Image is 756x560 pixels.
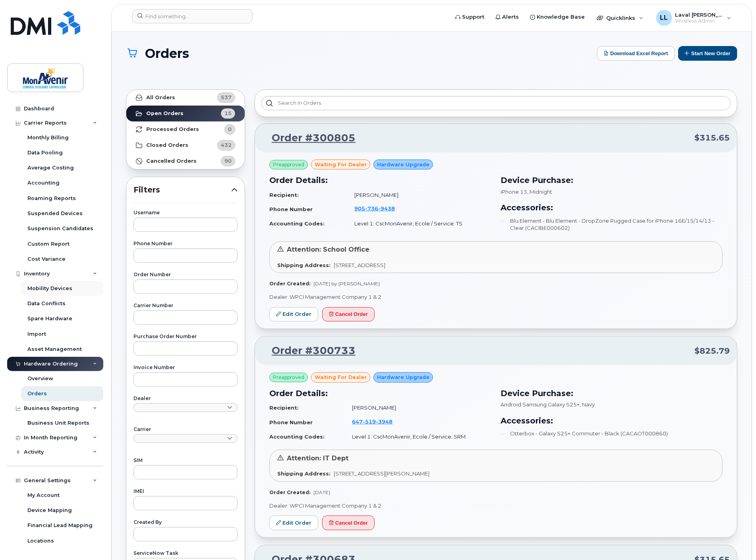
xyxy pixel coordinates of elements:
label: Created By [133,520,238,525]
span: 905 [354,205,395,212]
label: Purchase Order Number [133,334,238,339]
strong: Recipient: [269,192,299,198]
label: SIM [133,458,238,463]
strong: Shipping Address: [277,262,331,268]
button: Cancel Order [322,516,375,530]
a: Processed Orders0 [126,121,245,137]
span: 537 [221,94,232,101]
span: Android Samsung Galaxy S25+ [501,401,580,408]
h3: Accessories: [501,202,723,214]
td: Level 1: CscMonAvenir, Ecole / Service: TS [347,217,491,231]
strong: All Orders [146,94,175,101]
td: [PERSON_NAME] [345,401,491,415]
span: 3948 [376,418,393,425]
label: Username [133,210,238,215]
a: Edit Order [269,516,318,530]
span: waiting for dealer [315,161,367,168]
span: Attention: IT Dept [287,454,348,462]
h3: Device Purchase: [501,387,723,399]
span: $825.79 [694,345,730,357]
a: Order #300805 [262,131,356,145]
strong: Processed Orders [146,126,199,133]
a: Cancelled Orders90 [126,153,245,169]
span: [STREET_ADDRESS] [334,262,385,268]
span: iPhone 13 [501,189,528,195]
label: Order Number [133,272,238,277]
a: Edit Order [269,307,318,322]
a: 9057369438 [354,205,404,212]
strong: Order Created: [269,281,310,287]
strong: Closed Orders [146,142,188,148]
td: [PERSON_NAME] [347,188,491,202]
label: Invoice Number [133,365,238,370]
strong: Accounting Codes: [269,220,325,227]
p: Dealer: WPCI Management Company 1 & 2 [269,293,723,301]
span: 0 [228,125,232,133]
span: Preapproved [273,161,304,168]
strong: Cancelled Orders [146,158,197,164]
li: Otterbox - Galaxy S25+ Commuter - Black (CACAOT000860) [501,430,723,437]
strong: Phone Number [269,419,313,425]
strong: Open Orders [146,110,184,117]
span: [DATE] by [PERSON_NAME] [313,281,380,287]
strong: Phone Number [269,206,313,212]
span: waiting for dealer [315,373,367,381]
span: 432 [221,141,232,149]
span: , Midnight [528,189,553,195]
li: Blu Element - Blu Element - DropZone Rugged Case for iPhone 16E/15/14/13 - Clear (CACIBE000602) [501,217,723,232]
h3: Order Details: [269,387,491,399]
button: Cancel Order [322,307,375,322]
a: 6475193948 [352,418,402,425]
span: Hardware Upgrade [377,373,429,381]
strong: Accounting Codes: [269,433,325,440]
span: 519 [363,418,376,425]
button: Download Excel Report [597,46,675,61]
label: Phone Number [133,241,238,246]
a: All Orders537 [126,90,245,106]
span: [DATE] [313,489,330,495]
td: Level 1: CscMonAvenir, Ecole / Service: SRM [345,430,491,444]
span: $315.65 [694,132,730,144]
span: 647 [352,418,393,425]
a: Open Orders15 [126,106,245,121]
span: Orders [145,46,189,60]
strong: Shipping Address: [277,470,331,477]
span: 9438 [378,205,395,212]
a: Order #300733 [262,344,356,358]
label: IMEI [133,489,238,494]
span: , Navy [580,401,595,408]
span: 15 [224,110,232,117]
button: Start New Order [678,46,737,61]
span: Attention: School Office [287,246,369,253]
h3: Order Details: [269,174,491,186]
label: ServiceNow Task [133,551,238,556]
span: Filters [133,184,231,196]
h3: Accessories: [501,415,723,427]
input: Search in orders [261,96,731,110]
p: Dealer: WPCI Management Company 1 & 2 [269,502,723,510]
label: Carrier [133,427,238,432]
label: Dealer [133,396,238,401]
label: Carrier Number [133,303,238,308]
strong: Recipient: [269,404,299,411]
strong: Order Created: [269,489,310,495]
span: [STREET_ADDRESS][PERSON_NAME] [334,470,429,477]
span: 90 [224,157,232,165]
h3: Device Purchase: [501,174,723,186]
span: Preapproved [273,374,304,381]
a: Closed Orders432 [126,137,245,153]
span: 736 [365,205,378,212]
span: Hardware Upgrade [377,161,429,168]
